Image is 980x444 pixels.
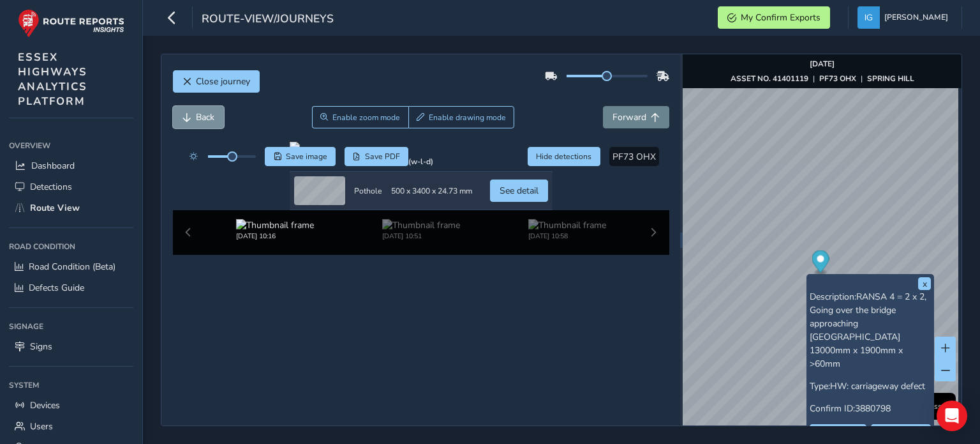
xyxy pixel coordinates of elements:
[286,151,327,162] span: Save image
[528,147,600,166] button: Hide detections
[31,160,75,172] span: Dashboard
[528,219,606,231] img: Thumbnail frame
[500,185,538,197] span: See detail
[718,6,830,29] button: My Confirm Exports
[196,111,214,123] span: Back
[810,59,835,69] strong: [DATE]
[490,180,548,202] button: See detail
[9,237,133,256] div: Road Condition
[196,75,250,88] span: Close journey
[603,106,669,128] button: Forward
[332,112,400,123] span: Enable zoom mode
[810,379,931,393] p: Type:
[345,147,409,166] button: PDF
[236,231,314,241] div: [DATE] 10:16
[819,73,856,84] strong: PF73 OHX
[202,11,334,29] span: route-view/journeys
[528,231,606,241] div: [DATE] 10:58
[857,6,953,29] button: [PERSON_NAME]
[9,136,133,155] div: Overview
[612,111,646,123] span: Forward
[810,402,931,415] p: Confirm ID:
[9,317,133,336] div: Signage
[855,402,891,415] span: 3880798
[9,277,133,298] a: Defects Guide
[173,70,260,93] button: Close journey
[884,6,948,29] span: [PERSON_NAME]
[9,176,133,197] a: Detections
[350,172,387,210] td: Pothole
[29,282,84,294] span: Defects Guide
[30,399,60,411] span: Devices
[9,395,133,416] a: Devices
[173,106,224,128] button: Back
[612,151,656,163] span: PF73 OHX
[387,172,477,210] td: 500 x 3400 x 24.73 mm
[9,336,133,357] a: Signs
[937,401,967,431] div: Open Intercom Messenger
[429,112,506,123] span: Enable drawing mode
[30,202,80,214] span: Route View
[18,50,87,109] span: ESSEX HIGHWAYS ANALYTICS PLATFORM
[365,151,400,162] span: Save PDF
[810,291,926,370] span: RANSA 4 = 2 x 2, Going over the bridge approaching [GEOGRAPHIC_DATA] 13000mm x 1900mm x >60mm
[236,219,314,231] img: Thumbnail frame
[9,416,133,437] a: Users
[30,341,52,353] span: Signs
[9,256,133,277] a: Road Condition (Beta)
[857,6,880,29] img: diamond-layout
[812,250,829,277] div: Map marker
[408,106,515,128] button: Draw
[29,261,115,273] span: Road Condition (Beta)
[867,73,914,84] strong: SPRING HILL
[30,181,72,193] span: Detections
[9,376,133,395] div: System
[30,420,53,433] span: Users
[810,290,931,371] p: Description:
[741,11,820,24] span: My Confirm Exports
[731,73,914,84] div: | |
[9,197,133,218] a: Route View
[382,219,460,231] img: Thumbnail frame
[18,9,124,38] img: rr logo
[731,73,808,84] strong: ASSET NO. 41401119
[918,277,931,290] button: x
[312,106,408,128] button: Zoom
[382,231,460,241] div: [DATE] 10:51
[830,380,925,392] span: HW: carriageway defect
[265,147,336,166] button: Save
[9,155,133,176] a: Dashboard
[536,151,591,162] span: Hide detections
